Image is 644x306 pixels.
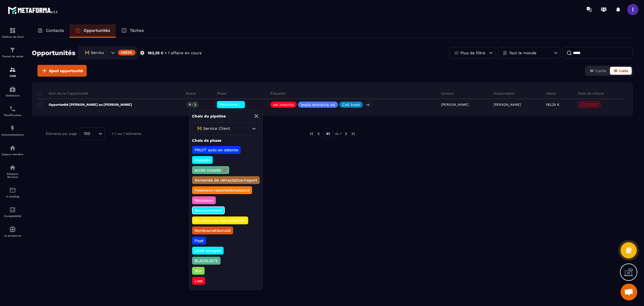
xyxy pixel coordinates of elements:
[9,164,16,171] img: social-network
[9,206,16,213] img: accountant
[194,177,258,183] p: Demande de rétractation/report
[610,67,632,75] button: Liste
[8,5,58,15] img: logo
[1,234,24,237] p: IA prospects
[231,126,250,132] input: Search for option
[194,218,247,223] p: En cours de régularisation
[112,132,141,136] p: 1-1 sur 1 éléments
[1,133,24,136] p: Automatisations
[148,50,164,56] p: 183,25 €
[82,131,92,137] span: 100
[104,50,110,56] input: Search for option
[9,125,16,132] img: automations
[194,157,211,163] p: Impayés
[344,131,349,136] img: next
[194,187,250,193] p: Paiement reporté/échelonné
[194,167,228,173] p: accès coupés ❌
[46,28,64,33] p: Contacts
[273,103,294,107] p: vsl inscrits
[192,114,226,119] p: Choix du pipeline
[37,91,88,96] p: Nom de la l'opportunité
[9,105,16,112] img: scheduler
[165,50,167,56] p: •
[194,208,223,213] p: Recouvrement
[80,127,105,140] div: Search for option
[309,131,314,136] img: prev
[192,138,260,143] p: Choix de phase
[1,101,24,121] a: schedulerschedulerPlanificateur
[301,103,335,107] p: leads entrants vsl
[9,27,16,34] img: formation
[194,278,203,284] p: Lost
[441,91,454,96] p: Contact
[194,268,203,274] p: Win
[37,102,132,107] p: Opportunité [PERSON_NAME] ou [PERSON_NAME]
[32,24,70,38] a: Contacts
[194,238,204,243] p: Payé
[78,46,137,59] div: Search for option
[1,82,24,101] a: automationsautomationsWebinaire
[1,160,24,183] a: social-networksocial-networkRéseaux Sociaux
[189,103,191,107] p: 0
[1,153,24,156] p: Espace membre
[1,195,24,198] p: E-mailing
[83,50,104,56] span: 🚧 Service Client
[217,91,226,96] p: Phase
[194,248,222,253] p: LRAR envoyée
[118,50,136,55] div: Créer
[1,215,24,218] p: Comptabilité
[1,35,24,38] p: Tableau de bord
[619,69,628,73] span: Liste
[316,131,321,136] img: prev
[186,91,196,96] p: Statut
[595,69,606,73] span: Carte
[192,122,260,135] div: Search for option
[578,91,604,96] p: Date de clôture
[335,131,342,136] p: de 1
[342,103,360,107] p: Call book
[196,126,231,132] span: 🚧 Service Client
[70,24,116,38] a: Opportunités
[9,66,16,73] img: formation
[220,102,247,107] span: Recouvrement
[1,172,24,178] p: Réseaux Sociaux
[130,28,144,33] p: Tâches
[1,94,24,97] p: Webinaire
[587,103,598,107] p: [DATE]
[509,51,536,55] p: Tout le monde
[460,51,485,55] p: Plus de filtre
[46,132,77,136] p: Éléments par page
[194,197,214,203] p: Nouveaux
[168,50,202,56] p: 1 affaire en cours
[9,86,16,93] img: automations
[546,103,559,107] p: 183,25 €
[1,55,24,58] p: Tunnel de vente
[194,258,219,263] p: BLACKLISTE
[494,91,515,96] p: Responsable
[84,28,110,33] p: Opportunités
[1,43,24,62] a: formationformationTunnel de vente
[323,128,333,139] p: 01
[116,24,150,38] a: Tâches
[270,91,285,96] p: Étiquette
[1,140,24,160] a: automationsautomationsEspace membre
[194,147,239,153] p: PRLVT auto en attente
[1,114,24,117] p: Planificateur
[351,131,356,136] img: next
[194,228,231,233] p: Remboursé/annulé
[364,102,371,108] p: +6
[1,202,24,222] a: accountantaccountantComptabilité
[1,23,24,43] a: formationformationTableau de bord
[546,91,556,96] p: Valeur
[1,74,24,77] p: CRM
[92,131,97,137] input: Search for option
[1,121,24,140] a: automationsautomationsAutomatisations
[9,187,16,194] img: email
[9,226,16,233] img: automations
[621,284,637,300] a: Ouvrir le chat
[586,67,609,75] button: Carte
[1,183,24,202] a: emailemailE-mailing
[49,68,83,74] span: Ajout opportunité
[9,47,16,53] img: formation
[32,47,75,58] h2: Opportunités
